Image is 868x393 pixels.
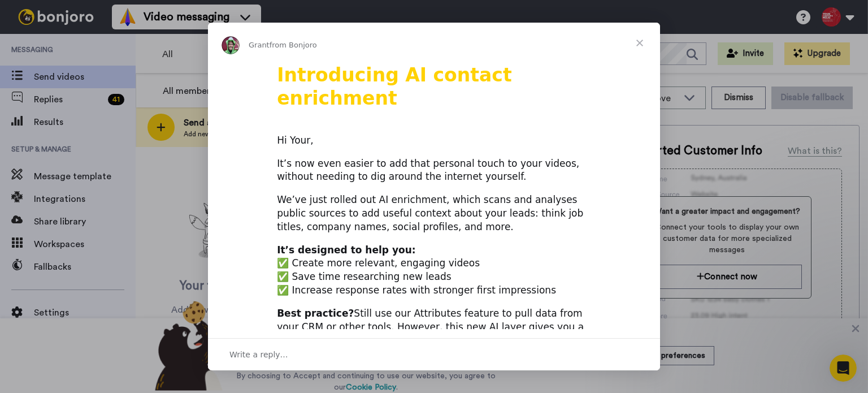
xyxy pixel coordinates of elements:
span: Grant [249,41,270,49]
b: It’s designed to help you: [277,244,415,256]
b: Introducing AI contact enrichment [277,64,512,109]
div: Still use our Attributes feature to pull data from your CRM or other tools. However, this new AI ... [277,307,591,347]
b: Best practice? [277,308,354,319]
div: Open conversation and reply [208,338,660,370]
div: It’s now even easier to add that personal touch to your videos, without needing to dig around the... [277,157,591,184]
div: ✅ Create more relevant, engaging videos ✅ Save time researching new leads ✅ Increase response rat... [277,244,591,297]
span: Write a reply… [229,347,288,362]
span: from Bonjoro [270,41,317,49]
span: Close [619,23,660,63]
img: Profile image for Grant [222,36,240,54]
div: Hi Your, [277,134,591,148]
div: We’ve just rolled out AI enrichment, which scans and analyses public sources to add useful contex... [277,193,591,234]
